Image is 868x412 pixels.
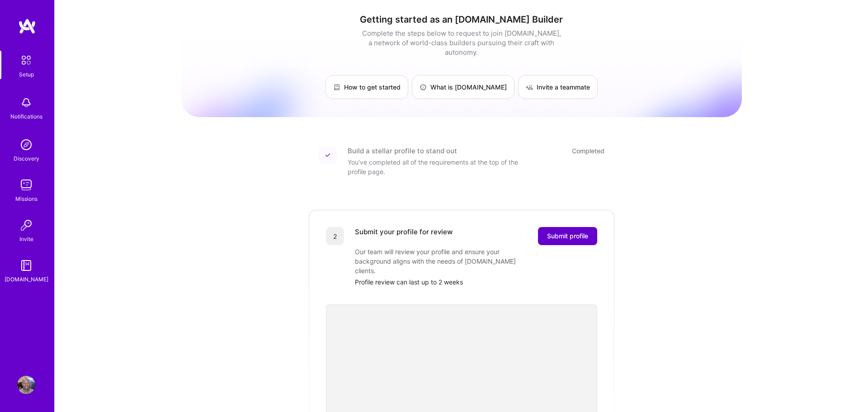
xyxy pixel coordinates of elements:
[326,227,344,245] div: 2
[17,176,35,194] img: teamwork
[17,136,35,154] img: discovery
[355,227,453,245] div: Submit your profile for review
[181,14,742,25] h1: Getting started as an [DOMAIN_NAME] Builder
[348,157,528,176] div: You've completed all of the requirements at the top of the profile page.
[355,277,597,287] div: Profile review can last up to 2 weeks
[14,154,39,163] div: Discovery
[412,75,514,99] a: What is [DOMAIN_NAME]
[17,216,35,234] img: Invite
[325,152,330,158] img: Completed
[572,146,604,156] div: Completed
[17,256,35,275] img: guide book
[15,194,38,204] div: Missions
[348,146,457,156] div: Build a stellar profile to stand out
[10,112,42,121] div: Notifications
[18,18,36,34] img: logo
[19,70,34,79] div: Setup
[19,234,33,244] div: Invite
[420,84,427,91] img: What is A.Team
[538,227,597,245] button: Submit profile
[518,75,598,99] a: Invite a teammate
[355,247,536,275] div: Our team will review your profile and ensure your background aligns with the needs of [DOMAIN_NAM...
[17,94,35,112] img: bell
[526,84,533,91] img: Invite a teammate
[17,376,35,394] img: User Avatar
[333,84,340,91] img: How to get started
[547,232,588,241] span: Submit profile
[15,376,38,394] a: User Avatar
[360,28,563,57] div: Complete the steps below to request to join [DOMAIN_NAME], a network of world-class builders purs...
[5,275,48,284] div: [DOMAIN_NAME]
[325,75,408,99] a: How to get started
[17,51,36,70] img: setup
